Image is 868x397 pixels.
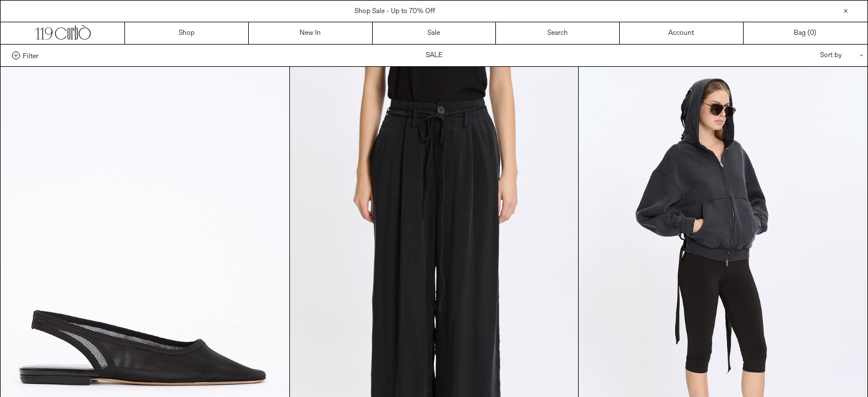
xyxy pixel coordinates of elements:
[373,22,496,44] a: Sale
[354,7,435,16] a: Shop Sale - Up to 70% Off
[810,29,814,38] span: 0
[125,22,249,44] a: Shop
[496,22,620,44] a: Search
[744,22,867,44] a: Bag ()
[810,28,816,38] span: )
[620,22,744,44] a: Account
[753,45,856,66] div: Sort by
[249,22,373,44] a: New In
[23,51,38,59] span: Filter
